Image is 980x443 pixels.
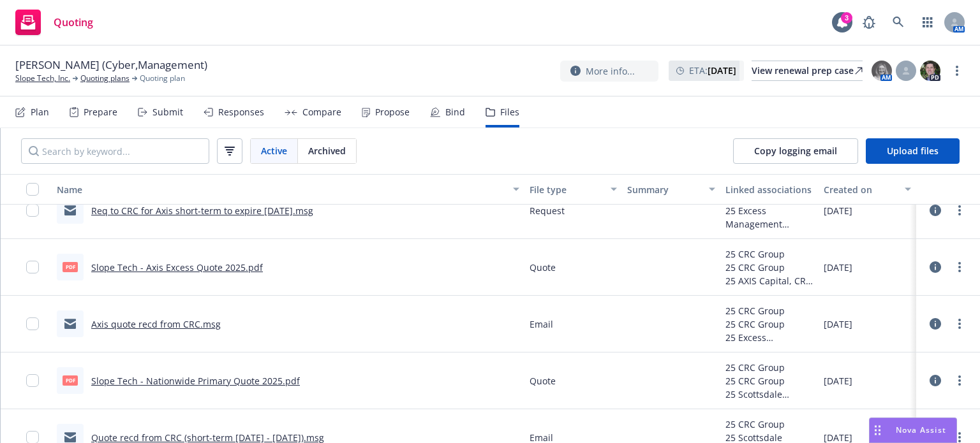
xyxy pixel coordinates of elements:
[886,10,911,35] a: Search
[54,17,93,27] span: Quoting
[91,261,263,273] a: Slope Tech - Axis Excess Quote 2025.pdf
[500,107,519,117] div: Files
[524,174,623,205] button: File type
[725,418,813,431] div: 25 CRC Group
[627,183,701,196] div: Summary
[725,361,813,374] div: 25 CRC Group
[824,204,852,217] span: [DATE]
[725,247,813,261] div: 25 CRC Group
[870,418,886,442] div: Drag to move
[952,203,967,218] a: more
[26,261,39,273] input: Toggle Row Selected
[530,204,565,217] span: Request
[152,107,183,117] div: Submit
[26,183,39,196] input: Select all
[530,261,556,274] span: Quote
[31,107,49,117] div: Plan
[952,316,967,331] a: more
[824,374,852,388] span: [DATE]
[10,4,98,40] a: Quoting
[819,174,917,205] button: Created on
[725,331,813,344] div: 25 Excess Management Liability $1m xs $1m
[21,138,209,164] input: Search by keyword...
[720,174,819,205] button: Linked associations
[725,274,813,287] div: 25 AXIS Capital, CRC Group, AXIS Insurance Company - CRC Group
[725,317,813,331] div: 25 CRC Group
[752,61,863,81] a: View renewal prep case
[140,73,185,84] span: Quoting plan
[63,375,78,385] span: pdf
[856,10,882,35] a: Report a Bug
[26,374,39,387] input: Toggle Row Selected
[261,144,287,157] span: Active
[689,64,736,77] span: ETA :
[725,304,813,317] div: 25 CRC Group
[57,183,505,196] div: Name
[949,63,965,78] a: more
[26,204,39,217] input: Toggle Row Selected
[530,317,553,331] span: Email
[308,144,346,157] span: Archived
[91,375,300,387] a: Slope Tech - Nationwide Primary Quote 2025.pdf
[841,12,852,24] div: 3
[725,204,813,231] div: 25 Excess Management Liability $1m xs $1m
[725,388,813,401] div: 25 Scottsdale Insurance Company (Nationwide), CRC Group, Scottsdale Indemnity Company - CRC Group
[586,64,635,78] span: More info...
[869,418,957,443] button: Nova Assist
[725,261,813,274] div: 25 CRC Group
[80,73,130,84] a: Quoting plans
[15,57,207,73] span: [PERSON_NAME] (Cyber,Management)
[26,317,39,330] input: Toggle Row Selected
[530,183,604,196] div: File type
[887,145,939,157] span: Upload files
[91,318,221,330] a: Axis quote recd from CRC.msg
[754,145,837,157] span: Copy logging email
[530,374,556,388] span: Quote
[952,259,967,275] a: more
[375,107,410,117] div: Propose
[896,425,946,435] span: Nova Assist
[52,174,524,205] button: Name
[725,374,813,388] div: 25 CRC Group
[915,10,940,35] a: Switch app
[824,317,852,331] span: [DATE]
[824,183,898,196] div: Created on
[866,138,960,164] button: Upload files
[15,73,70,84] a: Slope Tech, Inc.
[733,138,858,164] button: Copy logging email
[952,373,967,388] a: more
[91,205,313,217] a: Req to CRC for Axis short-term to expire [DATE].msg
[560,61,658,82] button: More info...
[218,107,264,117] div: Responses
[708,64,736,76] strong: [DATE]
[824,261,852,274] span: [DATE]
[622,174,720,205] button: Summary
[725,183,813,196] div: Linked associations
[84,107,117,117] div: Prepare
[752,61,863,80] div: View renewal prep case
[63,262,78,272] span: pdf
[920,61,940,81] img: photo
[302,107,341,117] div: Compare
[445,107,465,117] div: Bind
[872,61,892,81] img: photo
